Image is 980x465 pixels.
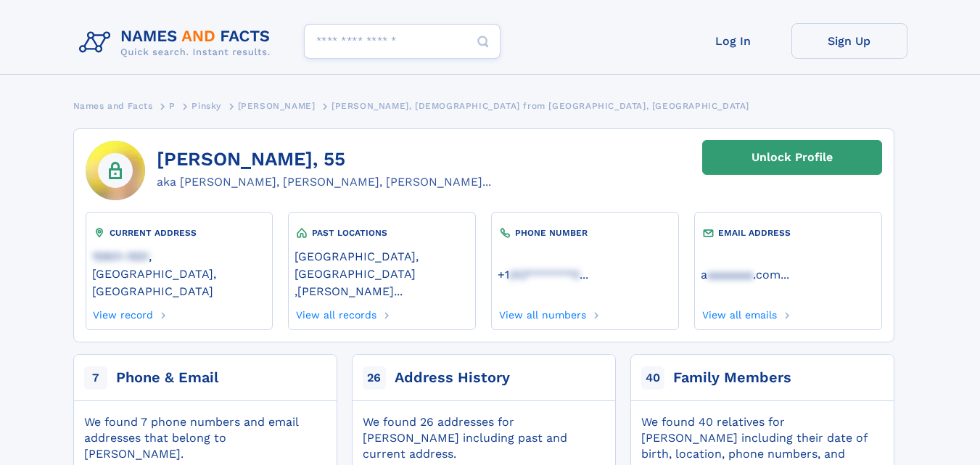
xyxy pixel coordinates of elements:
span: 26 [363,366,386,390]
span: 40 [641,366,664,390]
a: 15901-1551, [GEOGRAPHIC_DATA], [GEOGRAPHIC_DATA] [92,248,266,298]
span: aaaaaaa [707,268,753,281]
a: [PERSON_NAME] [238,96,316,115]
a: View record [92,305,154,321]
h1: [PERSON_NAME], 55 [157,149,491,170]
a: ... [498,268,672,281]
div: Address History [395,368,510,388]
span: 7 [84,366,107,390]
div: Phone & Email [116,368,218,388]
div: aka [PERSON_NAME], [PERSON_NAME], [PERSON_NAME]... [157,173,491,191]
div: Unlock Profile [752,141,833,174]
a: P [169,96,176,115]
a: Pinsky [192,96,221,115]
a: [GEOGRAPHIC_DATA], [GEOGRAPHIC_DATA] [295,248,469,281]
a: aaaaaaaa.com [701,266,781,281]
div: Family Members [673,368,791,388]
div: We found 7 phone numbers and email addresses that belong to [PERSON_NAME]. [84,414,325,462]
div: PAST LOCATIONS [295,226,469,240]
a: ... [701,268,875,281]
a: Log In [675,23,791,59]
span: [PERSON_NAME] [238,101,316,111]
a: View all emails [701,305,777,321]
div: , [295,240,469,305]
input: search input [304,24,501,59]
a: View all records [295,305,376,321]
a: [PERSON_NAME]... [297,283,403,298]
div: We found 26 addresses for [PERSON_NAME] including past and current address. [363,414,604,462]
div: PHONE NUMBER [498,226,672,240]
div: CURRENT ADDRESS [92,226,266,240]
img: Logo Names and Facts [73,23,282,62]
a: Unlock Profile [702,140,882,175]
a: Sign Up [791,23,907,59]
button: Search Button [466,24,501,59]
div: EMAIL ADDRESS [701,226,875,240]
span: P [169,101,176,111]
span: Pinsky [192,101,221,111]
a: Names and Facts [73,96,153,115]
a: View all numbers [498,305,586,321]
span: [PERSON_NAME], [DEMOGRAPHIC_DATA] from [GEOGRAPHIC_DATA], [GEOGRAPHIC_DATA] [332,101,749,111]
span: 15901-1551 [92,250,149,263]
